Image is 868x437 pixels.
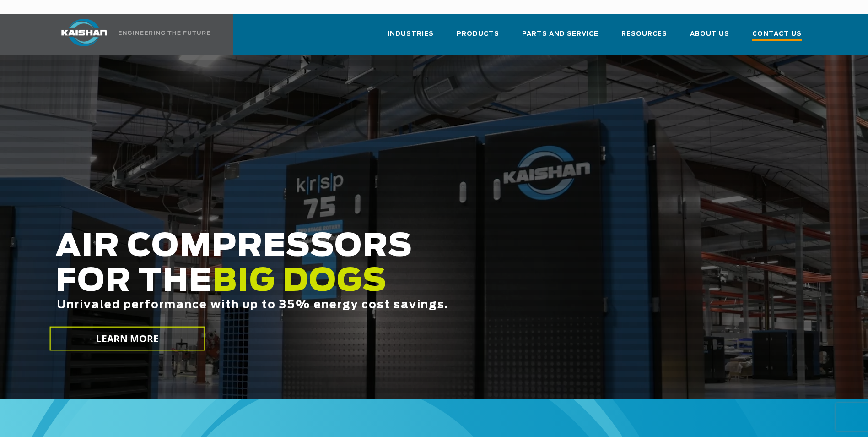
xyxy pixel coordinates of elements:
[690,29,729,39] span: About Us
[212,266,387,297] span: BIG DOGS
[96,332,159,345] span: LEARN MORE
[690,22,729,53] a: About Us
[457,29,499,39] span: Products
[621,22,667,53] a: Resources
[522,22,598,53] a: Parts and Service
[621,29,667,39] span: Resources
[55,229,685,340] h2: AIR COMPRESSORS FOR THE
[388,29,434,39] span: Industries
[49,327,205,351] a: LEARN MORE
[50,14,212,55] a: Kaishan USA
[388,22,434,53] a: Industries
[57,300,448,311] span: Unrivaled performance with up to 35% energy cost savings.
[457,22,499,53] a: Products
[752,29,802,41] span: Contact Us
[752,22,802,55] a: Contact Us
[50,19,119,46] img: kaishan logo
[119,31,210,35] img: Engineering the future
[522,29,598,39] span: Parts and Service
